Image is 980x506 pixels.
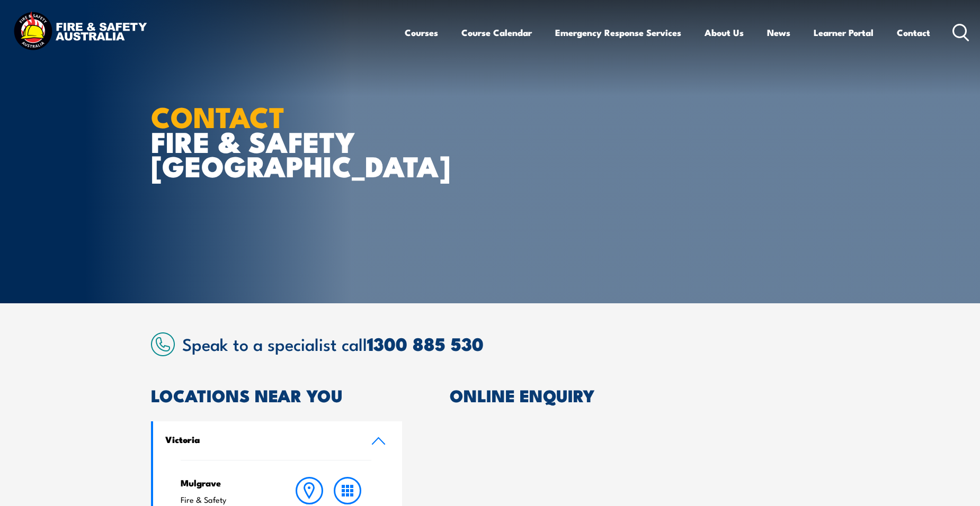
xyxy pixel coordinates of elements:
[151,94,285,138] strong: CONTACT
[181,477,269,489] h4: Mulgrave
[461,19,532,47] a: Course Calendar
[897,19,930,47] a: Contact
[450,387,829,402] h2: ONLINE ENQUIRY
[165,433,355,445] h4: Victoria
[555,19,681,47] a: Emergency Response Services
[405,19,438,47] a: Courses
[814,19,874,47] a: Learner Portal
[182,334,829,353] h2: Speak to a specialist call
[151,387,402,402] h2: LOCATIONS NEAR YOU
[705,19,744,47] a: About Us
[767,19,790,47] a: News
[367,329,484,357] a: 1300 885 530
[153,421,402,460] a: Victoria
[151,104,413,178] h1: FIRE & SAFETY [GEOGRAPHIC_DATA]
